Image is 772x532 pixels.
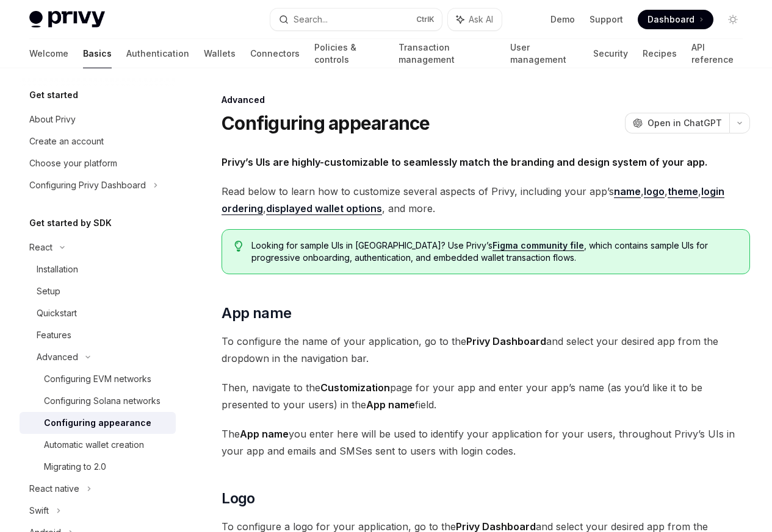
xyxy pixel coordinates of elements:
a: name [614,185,641,198]
a: Recipes [643,39,677,68]
div: Configuring appearance [44,416,151,430]
div: About Privy [29,112,76,127]
a: Support [590,13,623,26]
span: Logo [222,489,255,508]
strong: Privy’s UIs are highly-customizable to seamlessly match the branding and design system of your app. [222,156,707,168]
a: Configuring appearance [20,412,176,434]
a: Welcome [29,39,68,68]
a: Demo [550,13,575,26]
span: Read below to learn how to customize several aspects of Privy, including your app’s , , , , , and... [222,183,750,217]
a: Migrating to 2.0 [20,456,176,478]
span: Dashboard [648,13,694,26]
a: About Privy [20,108,176,130]
strong: Customization [320,381,390,394]
a: displayed wallet options [266,202,382,215]
div: Migrating to 2.0 [44,459,106,474]
div: Configuring Privy Dashboard [29,178,146,193]
div: Setup [37,284,60,299]
a: Basics [83,39,112,68]
h1: Configuring appearance [222,112,430,134]
div: Swift [29,503,49,518]
a: theme [668,185,698,198]
a: Quickstart [20,302,176,324]
span: Ask AI [469,13,493,26]
div: Automatic wallet creation [44,438,144,452]
div: Installation [37,262,78,277]
div: Features [37,328,71,342]
span: Open in ChatGPT [648,117,722,129]
a: Connectors [250,39,300,68]
button: Toggle dark mode [723,10,743,29]
div: Choose your platform [29,156,117,171]
span: App name [222,303,291,323]
div: React [29,240,52,255]
a: Configuring Solana networks [20,390,176,412]
strong: Privy Dashboard [466,335,546,347]
a: Automatic wallet creation [20,434,176,456]
div: Create an account [29,134,104,149]
button: Open in ChatGPT [625,113,729,133]
span: To configure the name of your application, go to the and select your desired app from the dropdow... [222,333,750,367]
div: Advanced [222,94,750,106]
a: Transaction management [399,39,495,68]
strong: App name [240,428,289,440]
a: Authentication [126,39,189,68]
div: Search... [294,12,328,27]
a: User management [510,39,579,68]
a: Features [20,324,176,346]
strong: App name [366,399,415,411]
a: Wallets [204,39,236,68]
svg: Tip [234,241,243,252]
div: Configuring Solana networks [44,394,161,408]
a: Choose your platform [20,152,176,174]
a: Security [593,39,628,68]
img: light logo [29,11,105,28]
a: logo [644,185,665,198]
a: API reference [691,39,743,68]
div: Advanced [37,350,78,364]
a: Create an account [20,130,176,152]
span: Looking for sample UIs in [GEOGRAPHIC_DATA]? Use Privy’s , which contains sample UIs for progress... [251,239,737,264]
div: Quickstart [37,306,77,321]
h5: Get started [29,88,78,102]
a: Policies & controls [314,39,384,68]
span: Ctrl K [416,15,435,24]
div: React native [29,481,79,496]
span: The you enter here will be used to identify your application for your users, throughout Privy’s U... [222,425,750,459]
div: Configuring EVM networks [44,372,151,386]
a: Setup [20,280,176,302]
button: Ask AI [448,9,502,30]
span: Then, navigate to the page for your app and enter your app’s name (as you’d like it to be present... [222,379,750,413]
a: Installation [20,258,176,280]
button: Search...CtrlK [270,9,442,30]
a: Configuring EVM networks [20,368,176,390]
a: Dashboard [638,10,713,29]
h5: Get started by SDK [29,216,112,230]
a: Figma community file [492,240,584,251]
